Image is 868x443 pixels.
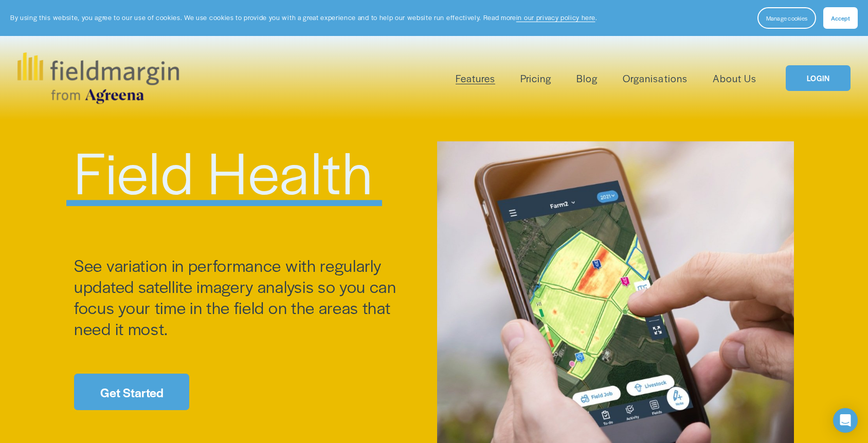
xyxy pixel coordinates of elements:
[786,65,851,91] a: LOGIN
[833,408,858,433] div: Open Intercom Messenger
[17,52,179,104] img: fieldmargin.com
[74,374,189,410] a: Get Started
[623,70,687,87] a: Organisations
[831,14,850,22] span: Accept
[520,70,551,87] a: Pricing
[757,7,816,29] button: Manage cookies
[713,70,756,87] a: About Us
[74,130,374,211] span: Field Health
[823,7,858,29] button: Accept
[456,71,495,86] span: Features
[456,70,495,87] a: folder dropdown
[766,14,807,22] span: Manage cookies
[576,70,598,87] a: Blog
[74,253,400,339] span: See variation in performance with regularly updated satellite imagery analysis so you can focus y...
[10,13,597,23] p: By using this website, you agree to our use of cookies. We use cookies to provide you with a grea...
[516,13,595,22] a: in our privacy policy here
